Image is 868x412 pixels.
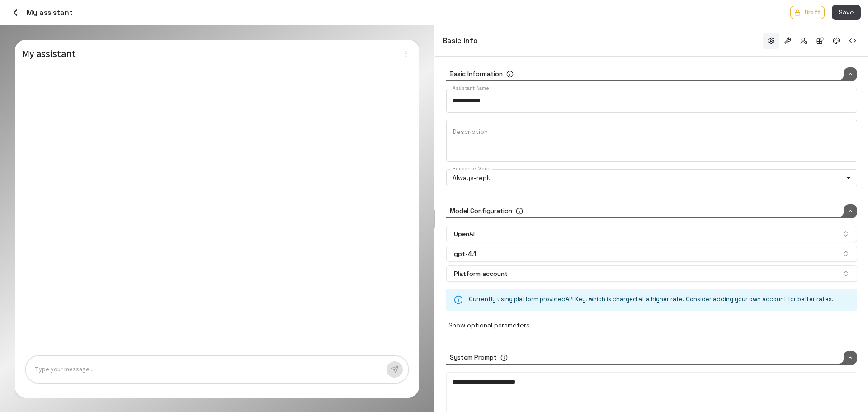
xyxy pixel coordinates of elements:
[22,47,314,60] h5: My assistant
[469,295,834,304] p: Currently using platform provided API Key , which is charged at a higher rate. Consider adding yo...
[453,85,489,91] label: Assistant Name
[828,33,844,49] button: Branding
[763,33,779,49] button: Basic info
[450,69,503,79] h6: Basic Information
[450,353,497,363] h6: System Prompt
[812,33,828,49] button: Integrations
[453,165,491,172] label: Response Mode
[443,35,478,47] h6: Basic info
[453,173,843,183] p: Always-reply
[446,226,857,242] button: OpenAI
[450,206,512,216] h6: Model Configuration
[446,265,857,282] button: Platform account
[446,318,532,333] button: Show optional parameters
[779,33,796,49] button: Tools
[446,246,857,262] button: gpt-4.1
[796,33,812,49] button: Access
[844,33,861,49] button: Embed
